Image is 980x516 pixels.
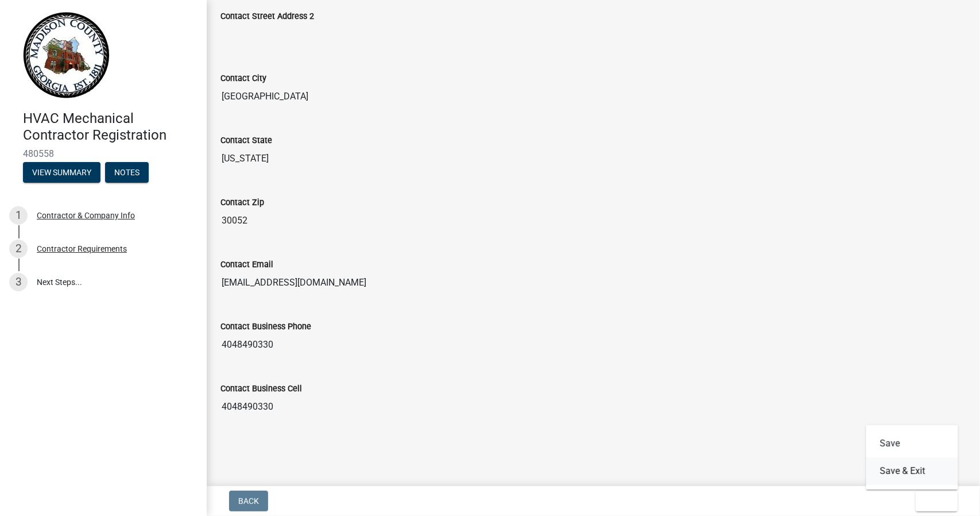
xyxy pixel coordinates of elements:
[105,168,149,178] wm-modal-confirm: Notes
[23,148,184,159] span: 480558
[220,137,272,145] label: Contact State
[238,496,259,506] span: Back
[37,245,127,253] div: Contractor Requirements
[925,496,942,506] span: Exit
[220,75,266,83] label: Contact City
[220,13,314,21] label: Contact Street Address 2
[23,162,100,183] button: View Summary
[9,206,28,225] div: 1
[220,385,302,393] label: Contact Business Cell
[220,323,311,331] label: Contact Business Phone
[9,273,28,291] div: 3
[105,162,149,183] button: Notes
[229,491,268,511] button: Back
[866,457,958,485] button: Save & Exit
[9,240,28,258] div: 2
[916,491,958,511] button: Exit
[37,211,135,220] div: Contractor & Company Info
[220,261,273,269] label: Contact Email
[866,425,958,490] div: Exit
[23,12,110,98] img: Madison County, Georgia
[220,199,264,207] label: Contact Zip
[23,168,100,178] wm-modal-confirm: Summary
[866,430,958,457] button: Save
[23,110,197,144] h4: HVAC Mechanical Contractor Registration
